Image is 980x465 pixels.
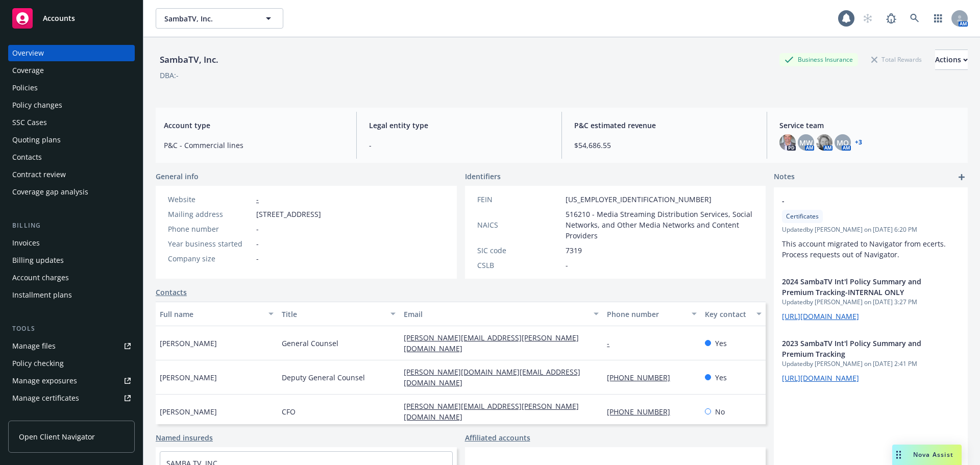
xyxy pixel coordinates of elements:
[855,139,862,145] a: +3
[156,432,213,443] a: Named insureds
[837,137,849,148] span: MQ
[566,209,754,241] span: 516210 - Media Streaming Distribution Services, Social Networks, and Other Media Networks and Con...
[607,407,678,417] a: [PHONE_NUMBER]
[779,53,858,66] div: Business Insurance
[774,187,968,268] div: -CertificatesUpdatedby [PERSON_NAME] on [DATE] 6:20 PMThis account migrated to Navigator from ece...
[881,8,901,29] a: Report a Bug
[715,338,727,349] span: Yes
[43,14,75,22] span: Accounts
[256,194,259,204] a: -
[12,235,40,251] div: Invoices
[566,245,582,256] span: 7319
[404,401,579,422] a: [PERSON_NAME][EMAIL_ADDRESS][PERSON_NAME][DOMAIN_NAME]
[164,13,253,24] span: SambaTV, Inc.
[156,53,223,66] div: SambaTV, Inc.
[715,406,725,417] span: No
[12,373,77,389] div: Manage exposures
[928,8,948,29] a: Switch app
[816,134,832,151] img: photo
[164,140,344,151] span: P&C - Commercial lines
[12,355,64,372] div: Policy checking
[8,4,135,33] a: Accounts
[786,212,819,221] span: Certificates
[774,171,795,183] span: Notes
[935,50,968,69] div: Actions
[278,302,400,326] button: Title
[782,276,933,298] span: 2024 SambaTV Int'l Policy Summary and Premium Tracking-INTERNAL ONLY
[782,298,960,307] span: Updated by [PERSON_NAME] on [DATE] 3:27 PM
[369,140,549,151] span: -
[256,238,259,249] span: -
[8,252,135,268] a: Billing updates
[12,45,44,61] div: Overview
[404,367,580,387] a: [PERSON_NAME][DOMAIN_NAME][EMAIL_ADDRESS][DOMAIN_NAME]
[477,245,561,256] div: SIC code
[282,372,365,383] span: Deputy General Counsel
[12,287,72,303] div: Installment plans
[866,53,927,66] div: Total Rewards
[8,324,135,334] div: Tools
[12,270,69,286] div: Account charges
[282,309,384,320] div: Title
[705,309,750,320] div: Key contact
[12,80,38,96] div: Policies
[12,149,42,165] div: Contacts
[574,120,754,131] span: P&C estimated revenue
[404,333,579,353] a: [PERSON_NAME][EMAIL_ADDRESS][PERSON_NAME][DOMAIN_NAME]
[607,338,618,348] a: -
[782,195,933,206] span: -
[282,406,296,417] span: CFO
[12,184,88,200] div: Coverage gap analysis
[12,62,44,79] div: Coverage
[799,137,813,148] span: MW
[8,221,135,231] div: Billing
[8,80,135,96] a: Policies
[160,406,217,417] span: [PERSON_NAME]
[12,166,66,183] div: Contract review
[782,239,948,259] span: This account migrated to Navigator from ecerts. Process requests out of Navigator.
[8,287,135,303] a: Installment plans
[160,338,217,349] span: [PERSON_NAME]
[8,270,135,286] a: Account charges
[782,359,960,369] span: Updated by [PERSON_NAME] on [DATE] 2:41 PM
[156,302,278,326] button: Full name
[256,224,259,234] span: -
[913,450,953,459] span: Nova Assist
[715,372,727,383] span: Yes
[603,302,700,326] button: Phone number
[8,355,135,372] a: Policy checking
[156,8,283,29] button: SambaTV, Inc.
[892,445,962,465] button: Nova Assist
[782,338,933,359] span: 2023 SambaTV Int'l Policy Summary and Premium Tracking
[8,407,135,424] a: Manage claims
[8,235,135,251] a: Invoices
[779,120,960,131] span: Service team
[168,194,252,205] div: Website
[160,372,217,383] span: [PERSON_NAME]
[935,50,968,70] button: Actions
[12,407,64,424] div: Manage claims
[8,149,135,165] a: Contacts
[400,302,603,326] button: Email
[369,120,549,131] span: Legal entity type
[160,309,262,320] div: Full name
[779,134,796,151] img: photo
[12,390,79,406] div: Manage certificates
[8,338,135,354] a: Manage files
[8,114,135,131] a: SSC Cases
[168,224,252,234] div: Phone number
[404,309,587,320] div: Email
[282,338,338,349] span: General Counsel
[8,62,135,79] a: Coverage
[8,184,135,200] a: Coverage gap analysis
[256,253,259,264] span: -
[782,225,960,234] span: Updated by [PERSON_NAME] on [DATE] 6:20 PM
[782,373,859,383] a: [URL][DOMAIN_NAME]
[12,338,56,354] div: Manage files
[477,260,561,271] div: CSLB
[168,253,252,264] div: Company size
[955,171,968,183] a: add
[12,132,61,148] div: Quoting plans
[256,209,321,219] span: [STREET_ADDRESS]
[168,238,252,249] div: Year business started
